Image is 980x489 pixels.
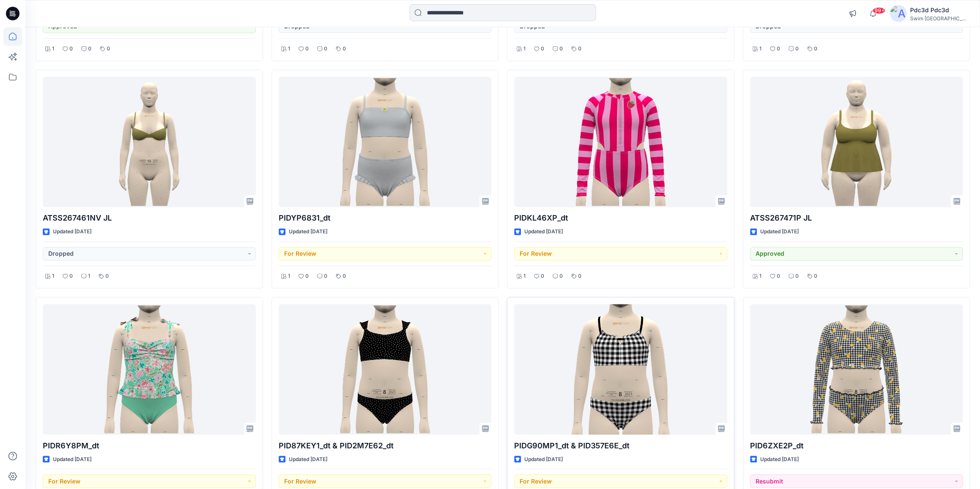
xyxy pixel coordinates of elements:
[524,227,563,236] p: Updated [DATE]
[43,212,256,224] p: ATSS267461NV JL
[872,7,885,14] span: 99+
[514,439,727,451] p: PIDG90MP1_dt & PID357E6E_dt
[305,44,309,53] p: 0
[750,439,963,451] p: PID6ZXE2P_dt
[279,212,492,224] p: PIDYP6831_dt
[578,272,581,281] p: 0
[289,227,327,236] p: Updated [DATE]
[88,44,91,53] p: 0
[759,44,761,53] p: 1
[43,439,256,451] p: PIDR6Y8PM_dt
[43,77,256,207] a: ATSS267461NV JL
[760,227,799,236] p: Updated [DATE]
[750,77,963,207] a: ATSS267471P JL
[559,44,563,53] p: 0
[305,272,309,281] p: 0
[541,272,544,281] p: 0
[910,15,969,22] div: Swim [GEOGRAPHIC_DATA]
[289,455,327,464] p: Updated [DATE]
[541,44,544,53] p: 0
[578,44,581,53] p: 0
[523,272,526,281] p: 1
[279,439,492,451] p: PID87KEY1_dt & PID2M7E62_dt
[343,272,346,281] p: 0
[107,44,110,53] p: 0
[52,272,54,281] p: 1
[324,272,327,281] p: 0
[750,212,963,224] p: ATSS267471P JL
[514,212,727,224] p: PIDKL46XP_dt
[514,304,727,434] a: PIDG90MP1_dt & PID357E6E_dt
[524,455,563,464] p: Updated [DATE]
[795,44,799,53] p: 0
[814,272,817,281] p: 0
[559,272,563,281] p: 0
[288,44,290,53] p: 1
[324,44,327,53] p: 0
[69,272,73,281] p: 0
[69,44,73,53] p: 0
[53,455,91,464] p: Updated [DATE]
[777,272,780,281] p: 0
[88,272,90,281] p: 1
[750,304,963,434] a: PID6ZXE2P_dt
[52,44,54,53] p: 1
[760,455,799,464] p: Updated [DATE]
[343,44,346,53] p: 0
[288,272,290,281] p: 1
[53,227,91,236] p: Updated [DATE]
[759,272,761,281] p: 1
[43,304,256,434] a: PIDR6Y8PM_dt
[777,44,780,53] p: 0
[795,272,799,281] p: 0
[910,5,969,15] div: Pdc3d Pdc3d
[523,44,526,53] p: 1
[890,5,907,22] img: avatar
[279,304,492,434] a: PID87KEY1_dt & PID2M7E62_dt
[279,77,492,207] a: PIDYP6831_dt
[514,77,727,207] a: PIDKL46XP_dt
[814,44,817,53] p: 0
[105,272,109,281] p: 0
